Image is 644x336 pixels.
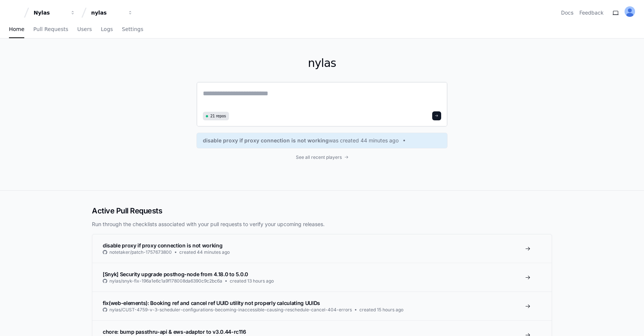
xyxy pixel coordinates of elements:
[92,234,552,263] a: disable proxy if proxy connection is not workingnotetaker/patch-1757673800created 44 minutes ago
[196,56,448,70] h1: nylas
[109,249,172,255] span: notetaker/patch-1757673800
[88,6,136,19] button: nylas
[91,9,123,16] div: nylas
[103,300,320,306] span: fix(web-elements): Booking ref and cancel ref UUID utility not properly calculating UUIDs
[33,27,68,31] span: Pull Requests
[101,27,113,31] span: Logs
[9,21,24,38] a: Home
[77,21,92,38] a: Users
[101,21,113,38] a: Logs
[329,137,399,144] span: was created 44 minutes ago
[579,9,604,16] button: Feedback
[210,113,226,119] span: 21 repos
[103,271,248,277] span: [Snyk] Security upgrade posthog-node from 4.18.0 to 5.0.0
[625,6,635,17] img: ALV-UjU-Uivu_cc8zlDcn2c9MNEgVYayUocKx0gHV_Yy_SMunaAAd7JZxK5fgww1Mi-cdUJK5q-hvUHnPErhbMG5W0ta4bF9-...
[296,154,342,160] span: See all recent players
[359,307,403,313] span: created 15 hours ago
[34,9,66,16] div: Nylas
[561,9,573,16] a: Docs
[9,27,24,31] span: Home
[92,221,552,228] p: Run through the checklists associated with your pull requests to verify your upcoming releases.
[122,27,143,31] span: Settings
[103,242,222,249] span: disable proxy if proxy connection is not working
[92,263,552,292] a: [Snyk] Security upgrade posthog-node from 4.18.0 to 5.0.0nylas/snyk-fix-196a1e6c1a9f178008da6390c...
[122,21,143,38] a: Settings
[230,278,274,284] span: created 13 hours ago
[33,21,68,38] a: Pull Requests
[203,137,441,144] a: disable proxy if proxy connection is not workingwas created 44 minutes ago
[103,329,246,335] span: chore: bump passthru-api & ews-adaptor to v3.0.44-rc116
[109,307,352,313] span: nylas/CUST-4759-v-3-scheduler-configurations-becoming-inaccessible-causing-reschedule-cancel-404-...
[92,206,552,216] h2: Active Pull Requests
[77,27,92,31] span: Users
[179,249,230,255] span: created 44 minutes ago
[203,137,329,144] span: disable proxy if proxy connection is not working
[196,154,448,160] a: See all recent players
[109,278,222,284] span: nylas/snyk-fix-196a1e6c1a9f178008da6390c9c2bc6a
[31,6,78,19] button: Nylas
[92,292,552,320] a: fix(web-elements): Booking ref and cancel ref UUID utility not properly calculating UUIDsnylas/CU...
